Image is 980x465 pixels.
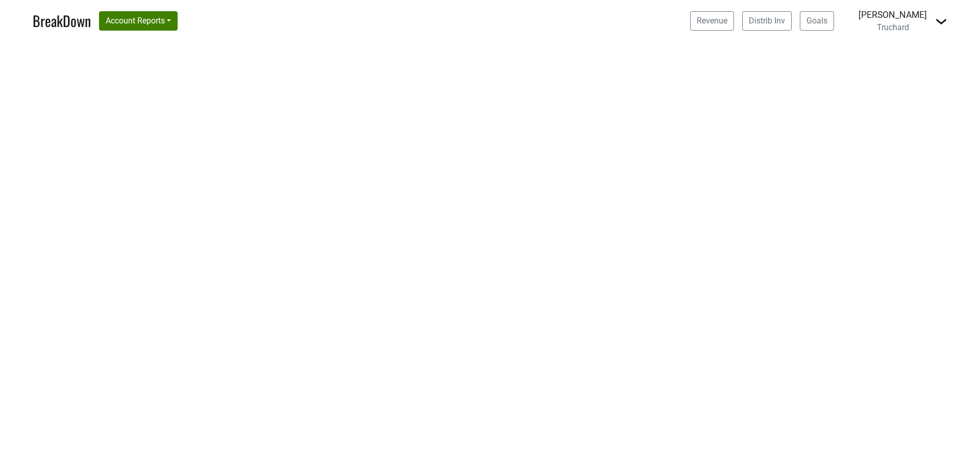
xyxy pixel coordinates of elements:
a: Goals [800,11,834,31]
div: [PERSON_NAME] [859,8,927,21]
a: Distrib Inv [742,11,792,31]
img: Dropdown Menu [935,15,947,28]
button: Account Reports [99,11,178,31]
span: Truchard [877,22,909,32]
a: Revenue [690,11,734,31]
a: BreakDown [33,10,91,32]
